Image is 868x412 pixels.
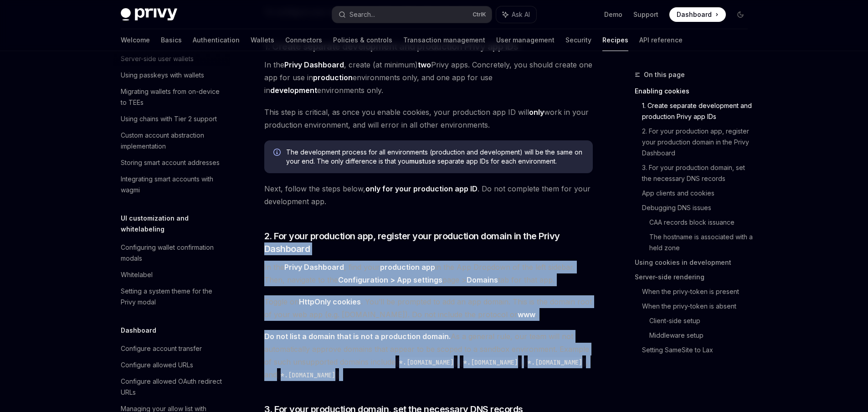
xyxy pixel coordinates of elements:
a: Using cookies in development [635,255,755,270]
div: Using passkeys with wallets [121,70,204,81]
a: Storing smart account addresses [113,154,230,171]
div: Configuring wallet confirmation modals [121,242,225,264]
a: Privy Dashboard [284,263,344,272]
button: Search...CtrlK [332,6,492,23]
strong: production app [380,263,435,272]
a: Using passkeys with wallets [113,67,230,83]
a: www [518,310,535,319]
span: In the , create (at minimum) Privy apps. Concretely, you should create one app for use in environ... [264,58,593,97]
strong: Configuration > App settings [338,275,442,284]
div: Storing smart account addresses [121,157,220,168]
a: Configure allowed OAuth redirect URLs [113,373,230,401]
strong: production [313,73,353,82]
div: Migrating wallets from on-device to TEEs [121,86,225,108]
strong: Do not list a domain that is not a production domain. [264,332,451,341]
span: Dashboard [677,10,712,19]
a: 2. For your production app, register your production domain in the Privy Dashboard [642,124,755,160]
a: Support [633,10,658,19]
a: Integrating smart accounts with wagmi [113,171,230,198]
a: Dashboard [669,7,726,22]
strong: Domains [467,275,498,284]
span: As a general rule, our team will not automatically approve domains that appear to be scoped to a ... [264,330,593,381]
a: Policies & controls [333,29,392,51]
a: App clients and cookies [642,186,755,201]
a: API reference [639,29,683,51]
a: 1. Create separate development and production Privy app IDs [642,98,755,124]
a: CAA records block issuance [649,215,755,230]
strong: only [529,108,544,117]
span: On this page [644,69,685,80]
a: Setting a system theme for the Privy modal [113,283,230,310]
span: Ask AI [512,10,530,19]
h5: UI customization and whitelabeling [121,213,230,235]
a: Demo [604,10,622,19]
a: Welcome [121,29,150,51]
span: Next, follow the steps below, . Do not complete them for your development app. [264,182,593,208]
a: Transaction management [403,29,485,51]
div: Custom account abstraction implementation [121,130,225,152]
span: 2. For your production app, register your production domain in the Privy Dashboard [264,230,593,255]
a: Using chains with Tier 2 support [113,111,230,127]
a: When the privy-token is absent [642,299,755,314]
a: Debugging DNS issues [642,201,755,215]
a: Wallets [251,29,274,51]
a: Migrating wallets from on-device to TEEs [113,83,230,111]
div: Configure allowed URLs [121,360,193,371]
a: Server-side rendering [635,270,755,284]
a: Whitelabel [113,267,230,283]
span: Toggle on . You’ll be prompted to add an app domain. This is the domain root of your web app (e.g... [264,295,593,321]
span: In the , find your in the App Dropdown of the left sidebar. Then, navigate to the page > tab for ... [264,261,593,286]
a: Configure allowed URLs [113,357,230,373]
button: Ask AI [496,6,536,23]
a: Authentication [193,29,240,51]
button: Toggle dark mode [733,7,748,22]
code: *.[DOMAIN_NAME] [460,357,522,367]
a: Custom account abstraction implementation [113,127,230,154]
a: 3. For your production domain, set the necessary DNS records [642,160,755,186]
a: Recipes [602,29,628,51]
a: When the privy-token is present [642,284,755,299]
div: Configure account transfer [121,343,202,354]
strong: must [409,157,425,165]
strong: development [270,86,317,95]
a: Enabling cookies [635,84,755,98]
div: Using chains with Tier 2 support [121,113,217,124]
a: Privy Dashboard [284,60,344,70]
div: Whitelabel [121,269,153,280]
strong: two [418,60,431,69]
a: User management [496,29,555,51]
a: Basics [161,29,182,51]
img: dark logo [121,8,177,21]
div: Search... [349,9,375,20]
span: This step is critical, as once you enable cookies, your production app ID will work in your produ... [264,106,593,131]
div: Configure allowed OAuth redirect URLs [121,376,225,398]
strong: HttpOnly cookies [299,297,361,306]
strong: only for your production app ID [365,184,478,193]
a: Configure account transfer [113,340,230,357]
span: The development process for all environments (production and development) will be the same on you... [286,148,584,166]
div: Integrating smart accounts with wagmi [121,174,225,196]
svg: Info [273,149,282,158]
div: Setting a system theme for the Privy modal [121,286,225,308]
code: *.[DOMAIN_NAME] [395,357,457,367]
a: Client-side setup [649,314,755,328]
a: Configuring wallet confirmation modals [113,239,230,267]
span: Ctrl K [473,11,486,18]
code: *.[DOMAIN_NAME] [524,357,586,367]
strong: Privy Dashboard [284,60,344,69]
h5: Dashboard [121,325,156,336]
a: Security [565,29,591,51]
code: *.[DOMAIN_NAME] [277,370,339,380]
a: Connectors [285,29,322,51]
a: The hostname is associated with a held zone [649,230,755,255]
a: Middleware setup [649,328,755,343]
a: Setting SameSite to Lax [642,343,755,357]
